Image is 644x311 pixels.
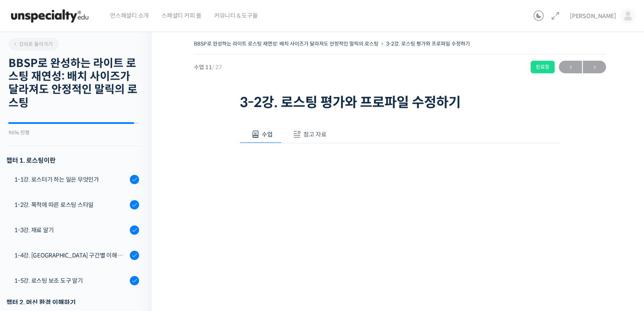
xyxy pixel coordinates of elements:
[570,12,616,20] span: [PERSON_NAME]
[240,94,560,110] h1: 3-2강. 로스팅 평가와 프로파일 수정하기
[194,40,378,47] a: BBSP로 완성하는 라이트 로스팅 재연성: 배치 사이즈가 달라져도 안정적인 말릭의 로스팅
[212,64,222,71] span: / 27
[559,61,582,73] a: ←이전
[583,62,606,73] span: →
[386,40,470,47] a: 3-2강. 로스팅 평가와 프로파일 수정하기
[13,41,53,47] span: 강의로 돌아가기
[531,61,555,73] div: 완료함
[14,251,127,260] div: 1-4강. [GEOGRAPHIC_DATA] 구간별 이해와 용어
[303,131,327,138] span: 참고 자료
[6,297,139,308] div: 챕터 2. 머신 환경 이해하기
[559,62,582,73] span: ←
[6,155,139,166] h3: 챕터 1. 로스팅이란
[14,175,127,184] div: 1-1강. 로스터가 하는 일은 무엇인가
[262,131,273,138] span: 수업
[8,130,139,135] div: 96% 진행
[194,64,222,70] span: 수업 11
[14,200,127,209] div: 1-2강. 목적에 따른 로스팅 스타일
[8,57,139,110] h2: BBSP로 완성하는 라이트 로스팅 재연성: 배치 사이즈가 달라져도 안정적인 말릭의 로스팅
[583,61,606,73] a: 다음→
[14,225,127,235] div: 1-3강. 재료 알기
[8,38,59,51] a: 강의로 돌아가기
[14,276,127,285] div: 1-5강. 로스팅 보조 도구 알기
